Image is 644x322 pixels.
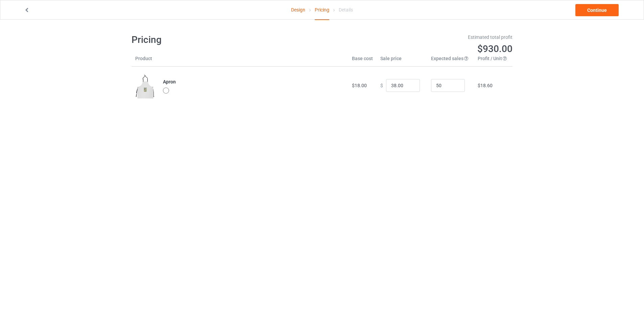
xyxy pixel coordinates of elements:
span: $18.60 [478,83,493,88]
span: $930.00 [477,43,512,54]
span: $ [380,83,383,88]
a: Design [291,0,305,19]
th: Expected sales [427,55,474,67]
a: Continue [575,4,619,16]
th: Product [132,55,159,67]
div: Pricing [315,0,329,20]
b: Apron [163,79,176,84]
th: Sale price [377,55,427,67]
th: Base cost [348,55,377,67]
div: Estimated total profit [327,34,513,41]
span: $18.00 [352,83,367,88]
th: Profit / Unit [474,55,512,67]
h1: Pricing [132,34,317,46]
div: Details [339,0,353,19]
